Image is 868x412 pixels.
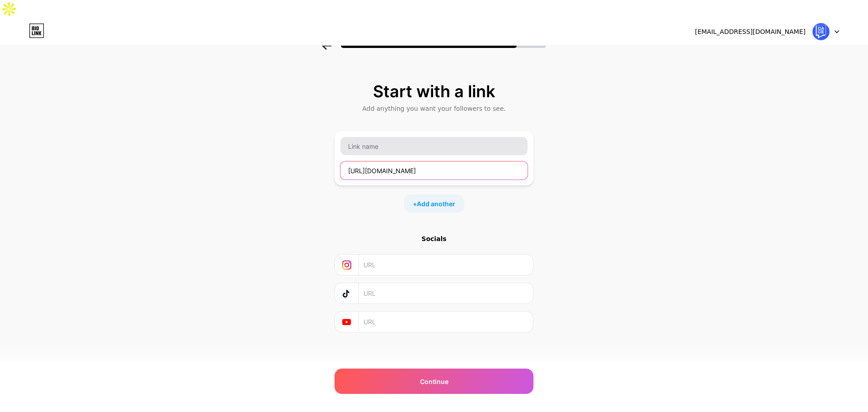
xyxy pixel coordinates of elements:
[340,137,528,155] input: Link name
[363,312,528,332] input: URL
[363,283,528,303] input: URL
[363,255,528,275] input: URL
[339,82,529,100] div: Start with a link
[404,194,464,213] div: +
[339,104,529,113] div: Add anything you want your followers to see.
[335,234,533,243] div: Socials
[812,23,830,40] img: caces
[420,377,448,386] span: Continue
[340,161,528,180] input: URL
[417,199,455,208] span: Add another
[695,27,806,37] div: [EMAIL_ADDRESS][DOMAIN_NAME]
